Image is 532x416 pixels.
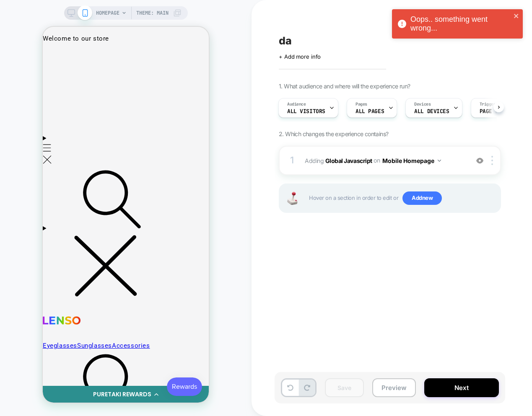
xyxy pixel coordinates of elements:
a: Sunglasses [34,315,69,323]
b: Global Javascript [325,157,372,164]
button: Next [424,378,499,397]
span: on [374,155,380,165]
div: PURETAKI REWARDS [50,363,109,372]
span: Audience [287,101,306,107]
img: close [491,156,493,165]
span: 2. Which changes the experience contains? [279,130,388,137]
span: Theme: MAIN [136,6,169,20]
span: HOMEPAGE [96,6,119,20]
div: Oops.. something went wrong... [410,15,511,33]
img: down arrow [438,160,441,162]
a: Accessories [69,315,107,323]
button: Preview [372,378,416,397]
span: Page Load [480,109,508,114]
img: crossed eye [476,157,483,164]
iframe: Button to open loyalty program pop-up [124,351,159,369]
button: Mobile Homepage [382,155,441,167]
span: Adding [305,155,465,167]
span: da [279,34,292,47]
span: ALL PAGES [356,109,384,114]
span: All Visitors [287,109,325,114]
span: + Add more info [279,53,321,60]
span: Devices [414,101,431,107]
span: ALL DEVICES [414,109,449,114]
span: Add new [402,191,442,205]
button: Save [325,378,364,397]
img: Joystick [284,192,301,205]
button: close [514,13,519,21]
span: Pages [356,101,367,107]
span: Trigger [480,101,496,107]
div: 1 [288,152,296,169]
span: Hover on a section in order to edit or [309,191,496,205]
span: 1. What audience and where will the experience run? [279,83,410,90]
